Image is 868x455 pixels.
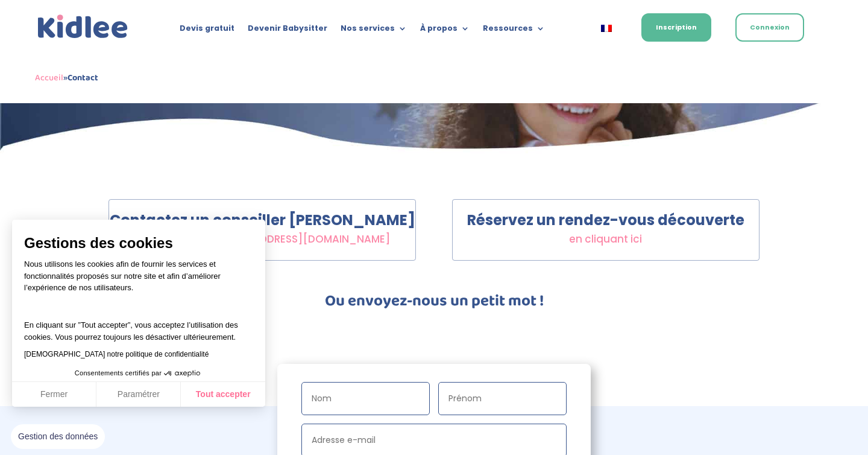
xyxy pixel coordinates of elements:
img: logo_kidlee_bleu [35,12,131,42]
p: En cliquant sur ”Tout accepter”, vous acceptez l’utilisation des cookies. Vous pourrez toujours l... [24,308,253,343]
h3: Ou envoyez-nous un petit mot ! [108,293,759,315]
strong: Réservez un rendez-vous découverte [467,210,744,230]
a: Devenir Babysitter [248,24,327,37]
span: » [35,71,98,85]
a: À propos [420,24,470,37]
p: Nous utilisons les cookies afin de fournir les services et fonctionnalités proposés sur notre sit... [24,258,253,302]
a: Nos services [341,24,407,37]
span: Consentements certifiés par [75,370,162,377]
a: [EMAIL_ADDRESS][DOMAIN_NAME] [211,232,390,246]
button: Paramétrer [96,382,181,407]
a: [DEMOGRAPHIC_DATA] notre politique de confidentialité [24,350,209,358]
img: Français [601,25,612,32]
svg: Axeptio [164,355,200,392]
strong: Contactez un conseiller [PERSON_NAME] [110,210,415,230]
button: Consentements certifiés par [69,366,209,381]
a: Inscription [641,13,711,42]
input: Nom [301,382,430,415]
span: en cliquant ici [569,232,642,246]
span: Gestions des cookies [24,234,253,252]
a: Kidlee Logo [35,12,131,42]
button: Tout accepter [181,382,265,407]
a: Connexion [735,13,804,42]
button: Fermer [12,382,96,407]
button: Fermer le widget sans consentement [11,424,105,450]
span: Gestion des données [18,431,98,442]
strong: Contact [68,71,98,85]
a: Accueil [35,71,63,85]
a: Ressources [483,24,545,37]
input: Prénom [438,382,567,415]
a: Devis gratuit [180,24,234,37]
